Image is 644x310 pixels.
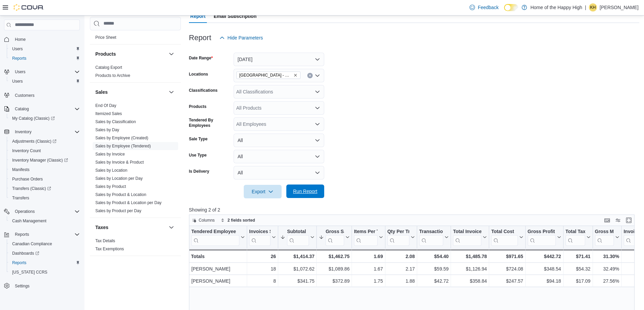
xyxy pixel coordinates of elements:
[95,35,116,40] a: Price Sheet
[15,232,29,237] span: Reports
[387,277,414,285] div: 1.88
[625,216,633,224] button: Enter fullscreen
[7,44,82,54] button: Users
[12,158,68,163] span: Inventory Manager (Classic)
[189,72,208,77] label: Locations
[95,128,119,132] a: Sales by Day
[244,185,282,198] button: Export
[95,51,116,57] h3: Products
[293,73,297,77] button: Remove Slave Lake - Cornerstone - Fire & Flower from selection in this group
[234,150,324,163] button: All
[9,240,55,248] a: Canadian Compliance
[234,53,324,66] button: [DATE]
[319,265,350,273] div: $1,089.86
[95,103,116,108] a: End Of Day
[354,265,383,273] div: 1.67
[319,229,350,246] button: Gross Sales
[167,88,175,96] button: Sales
[189,206,639,213] p: Showing 2 of 2
[280,252,314,260] div: $1,414.37
[387,252,414,260] div: 2.08
[419,252,449,260] div: $54.40
[453,229,487,246] button: Total Invoiced
[595,229,614,235] div: Gross Margin
[419,277,449,285] div: $42.72
[95,200,162,205] span: Sales by Product & Location per Day
[1,127,82,137] button: Inventory
[419,229,449,246] button: Transaction Average
[9,249,42,257] a: Dashboards
[12,91,37,100] a: Customers
[527,265,561,273] div: $348.54
[12,176,43,182] span: Purchase Orders
[12,68,80,76] span: Users
[7,77,82,86] button: Users
[315,105,320,111] button: Open list of options
[565,252,590,260] div: $71.41
[95,168,127,173] a: Sales by Location
[491,229,518,246] div: Total Cost
[491,229,518,235] div: Total Cost
[9,217,80,225] span: Cash Management
[7,54,82,63] button: Reports
[565,277,590,285] div: $17.09
[189,34,211,42] h3: Report
[15,283,29,289] span: Settings
[9,175,46,183] a: Purchase Orders
[191,229,239,246] div: Tendered Employee
[12,207,80,216] span: Operations
[95,192,146,197] span: Sales by Product & Location
[530,3,582,11] p: Home of the Happy High
[9,249,80,257] span: Dashboards
[354,229,378,246] div: Items Per Transaction
[191,277,245,285] div: [PERSON_NAME]
[7,156,82,165] a: Inventory Manager (Classic)
[95,111,122,116] a: Itemized Sales
[9,194,80,202] span: Transfers
[12,282,32,290] a: Settings
[453,265,487,273] div: $1,126.94
[527,277,561,285] div: $94.18
[595,229,619,246] button: Gross Margin
[14,4,44,11] img: Cova
[1,281,82,291] button: Settings
[9,217,49,225] a: Cash Management
[190,9,206,23] span: Report
[95,73,130,78] a: Products to Archive
[478,4,498,11] span: Feedback
[189,55,213,61] label: Date Range
[7,267,82,277] button: [US_STATE] CCRS
[9,77,25,85] a: Users
[95,73,130,78] span: Products to Archive
[189,104,207,109] label: Products
[12,218,46,224] span: Cash Management
[95,192,146,197] a: Sales by Product & Location
[12,68,28,76] button: Users
[9,166,32,174] a: Manifests
[9,240,80,248] span: Canadian Compliance
[326,229,344,235] div: Gross Sales
[315,73,320,78] button: Open list of options
[189,117,231,128] label: Tendered By Employees
[7,165,82,174] button: Manifests
[167,223,175,231] button: Taxes
[249,277,276,285] div: 8
[228,34,263,41] span: Hide Parameters
[90,33,181,44] div: Pricing
[7,174,82,184] button: Purchase Orders
[1,67,82,77] button: Users
[234,134,324,147] button: All
[565,229,585,246] div: Total Tax
[9,147,80,155] span: Inventory Count
[95,176,143,181] a: Sales by Location per Day
[7,249,82,258] a: Dashboards
[12,270,47,275] span: [US_STATE] CCRS
[354,277,383,285] div: 1.75
[95,176,143,181] span: Sales by Location per Day
[95,127,119,133] span: Sales by Day
[9,175,80,183] span: Purchase Orders
[467,1,501,14] a: Feedback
